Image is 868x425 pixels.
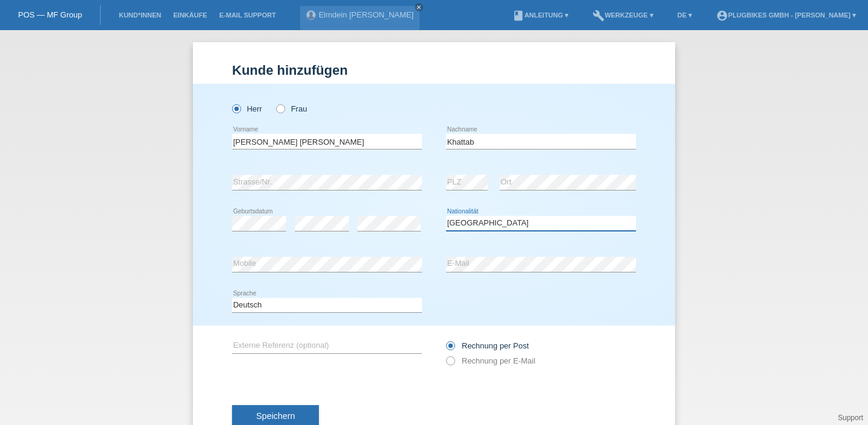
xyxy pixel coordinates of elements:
input: Rechnung per E-Mail [446,356,454,371]
h1: Kunde hinzufügen [232,63,636,78]
i: account_circle [716,10,728,22]
label: Rechnung per Post [446,341,529,350]
a: E-Mail Support [213,11,282,19]
i: close [416,4,422,10]
a: POS — MF Group [18,10,82,19]
i: book [512,10,524,22]
a: account_circlePlugBikes GmbH - [PERSON_NAME] ▾ [710,11,862,19]
a: buildWerkzeuge ▾ [587,11,659,19]
a: Einkäufe [167,11,213,19]
span: Speichern [256,411,295,421]
label: Rechnung per E-Mail [446,356,535,365]
a: Support [838,414,863,422]
input: Frau [276,104,284,112]
a: Elmdein [PERSON_NAME] [319,10,414,19]
label: Herr [232,104,262,113]
a: bookAnleitung ▾ [506,11,574,19]
a: close [415,3,423,11]
label: Frau [276,104,307,113]
a: Kund*innen [113,11,167,19]
i: build [593,10,605,22]
input: Rechnung per Post [446,341,454,356]
a: DE ▾ [671,11,698,19]
input: Herr [232,104,240,112]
